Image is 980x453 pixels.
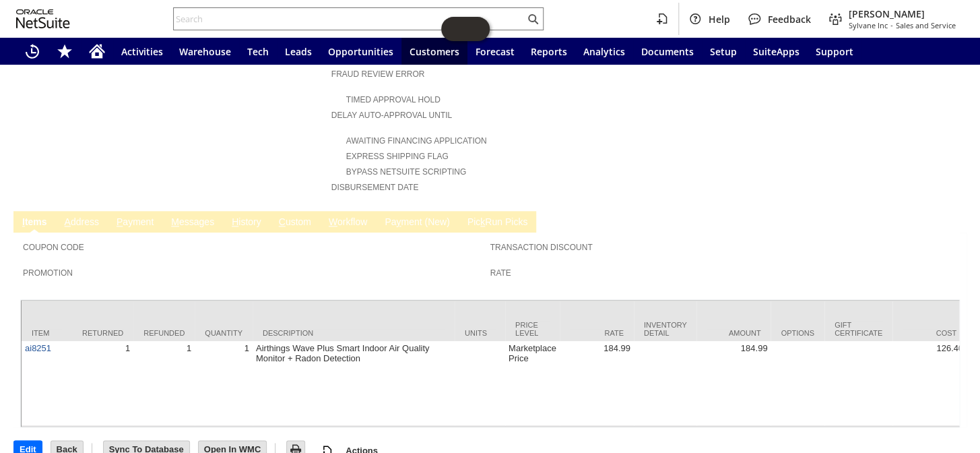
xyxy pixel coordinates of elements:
svg: Home [89,43,105,59]
span: [PERSON_NAME] [849,7,956,20]
div: Inventory Detail [644,321,687,337]
a: History [228,216,265,229]
span: Opportunities [328,45,393,58]
span: Reports [531,45,567,58]
a: Timed Approval Hold [346,95,440,104]
div: Item [32,329,62,337]
div: Returned [82,329,123,337]
span: Support [816,45,853,58]
a: SuiteApps [745,38,808,65]
a: Unrolled view on [942,214,958,230]
span: Tech [247,45,269,58]
a: Forecast [467,38,523,65]
td: Marketplace Price [505,341,560,426]
iframe: Click here to launch Oracle Guided Learning Help Panel [441,17,490,41]
svg: Shortcuts [57,43,73,59]
span: Feedback [768,13,811,26]
td: Airthings Wave Plus Smart Indoor Air Quality Monitor + Radon Detection [253,341,455,426]
span: y [396,216,401,227]
a: Payment (New) [381,216,453,229]
a: Bypass NetSuite Scripting [346,167,466,177]
div: Cost [903,329,956,337]
span: Oracle Guided Learning Widget. To move around, please hold and drag [465,17,490,41]
div: Price Level [515,321,550,337]
a: Leads [277,38,320,65]
td: 184.99 [696,341,771,426]
div: Gift Certificate [835,321,882,337]
a: Coupon Code [23,243,84,252]
span: Analytics [583,45,625,58]
svg: logo [16,9,70,28]
a: Awaiting Financing Application [346,136,487,146]
span: Sales and Service [896,20,956,30]
a: Express Shipping Flag [346,152,449,161]
td: 1 [195,341,253,426]
a: Disbursement Date [331,183,419,192]
a: Payment [113,216,157,229]
td: 1 [133,341,195,426]
span: H [232,216,238,227]
svg: Search [525,11,541,27]
td: 126.40 [892,341,967,426]
div: Shortcuts [48,38,81,65]
span: Activities [121,45,163,58]
a: Setup [702,38,745,65]
div: Quantity [205,329,242,337]
a: Reports [523,38,575,65]
td: 1 [72,341,133,426]
div: Options [781,329,814,337]
a: PickRun Picks [464,216,531,229]
a: ai8251 [25,343,51,353]
div: Description [263,329,445,337]
span: - [890,20,893,30]
span: SuiteApps [753,45,799,58]
span: M [171,216,179,227]
a: Recent Records [16,38,48,65]
a: Analytics [575,38,633,65]
a: Custom [275,216,315,229]
div: Units [465,329,495,337]
a: Rate [490,268,511,278]
span: Leads [285,45,312,58]
td: 184.99 [560,341,634,426]
span: Sylvane Inc [849,20,888,30]
a: Fraud Review Error [331,69,425,79]
a: Documents [633,38,702,65]
a: Address [61,216,102,229]
a: Delay Auto-Approval Until [331,111,452,120]
span: Customers [410,45,459,58]
input: Search [174,11,525,27]
a: Transaction Discount [490,243,593,252]
a: Tech [239,38,277,65]
a: Home [81,38,113,65]
a: Opportunities [320,38,401,65]
div: Rate [570,329,624,337]
a: Messages [168,216,218,229]
span: C [279,216,286,227]
a: Promotion [23,268,73,278]
span: Documents [641,45,694,58]
svg: Recent Records [24,43,40,59]
span: Warehouse [179,45,231,58]
span: Help [709,13,730,26]
span: A [65,216,71,227]
span: k [480,216,485,227]
div: Refunded [143,329,185,337]
a: Customers [401,38,467,65]
a: Items [19,216,51,229]
a: Activities [113,38,171,65]
span: Setup [710,45,737,58]
a: Workflow [325,216,370,229]
div: Amount [707,329,760,337]
span: P [117,216,123,227]
span: Forecast [476,45,515,58]
span: I [22,216,25,227]
a: Support [808,38,861,65]
a: Warehouse [171,38,239,65]
span: W [329,216,337,227]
